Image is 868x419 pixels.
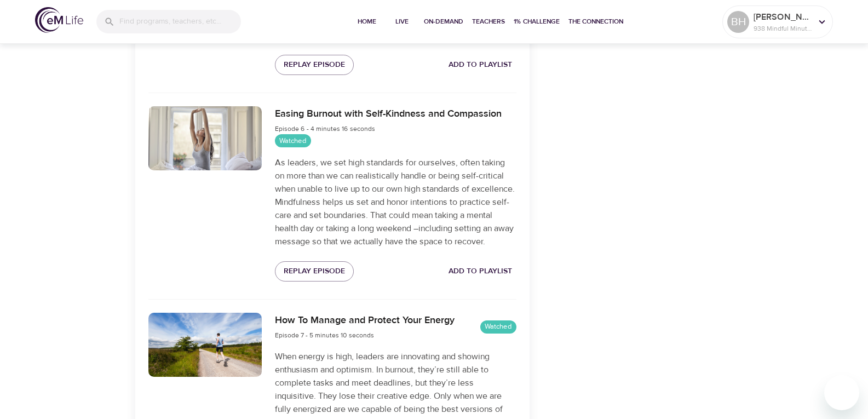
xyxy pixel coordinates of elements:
[275,55,354,75] button: Replay Episode
[275,106,502,122] h6: Easing Burnout with Self-Kindness and Compassion
[568,16,623,27] span: The Connection
[824,375,859,410] iframe: Button to launch messaging window
[480,322,516,332] span: Watched
[354,16,380,27] span: Home
[514,16,560,27] span: 1% Challenge
[444,261,516,282] button: Add to Playlist
[275,156,516,248] p: As leaders, we set high standards for ourselves, often taking on more than we can realistically h...
[275,313,455,329] h6: How To Manage and Protect Your Energy
[275,124,375,133] span: Episode 6 - 4 minutes 16 seconds
[275,136,311,146] span: Watched
[35,7,83,33] img: logo
[472,16,505,27] span: Teachers
[754,24,812,33] p: 938 Mindful Minutes
[424,16,463,27] span: On-Demand
[275,261,354,282] button: Replay Episode
[389,16,415,27] span: Live
[275,331,374,340] span: Episode 7 - 5 minutes 10 seconds
[727,11,749,33] div: BH
[449,265,512,278] span: Add to Playlist
[449,58,512,72] span: Add to Playlist
[284,58,345,72] span: Replay Episode
[444,55,516,75] button: Add to Playlist
[754,10,812,24] p: [PERSON_NAME]
[119,10,241,33] input: Find programs, teachers, etc...
[284,265,345,278] span: Replay Episode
